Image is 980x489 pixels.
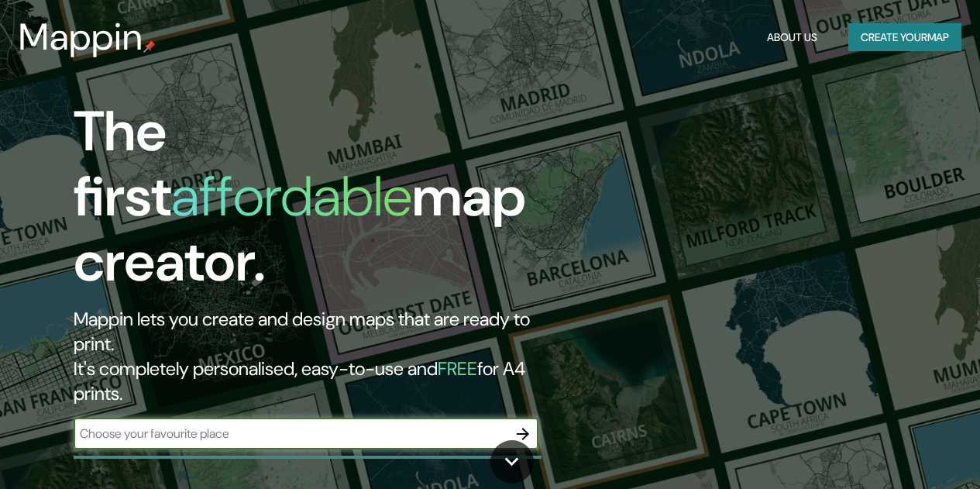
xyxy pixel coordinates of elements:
input: Choose your favourite place [74,425,507,443]
h5: FREE [438,356,477,381]
button: Create yourmap [848,23,961,52]
h1: The first map creator. [74,99,564,307]
h1: affordable [171,160,412,232]
h2: Mappin lets you create and design maps that are ready to print. It's completely personalised, eas... [74,307,564,406]
button: About Us [761,23,824,52]
img: mappin-pin [143,40,156,53]
h3: Mappin [19,15,143,59]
